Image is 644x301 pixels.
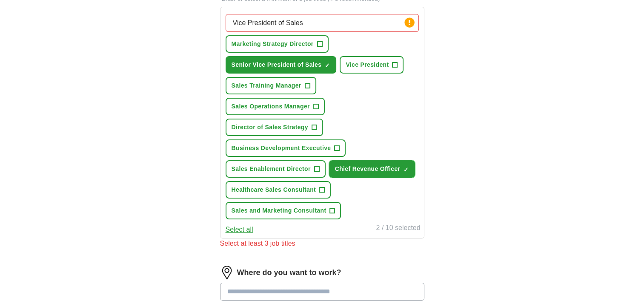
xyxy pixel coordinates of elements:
button: Sales Enablement Director [226,160,326,178]
button: Senior Vice President of Sales✓ [226,56,337,74]
span: Business Development Executive [232,144,331,153]
span: Chief Revenue Officer [335,165,401,173]
span: Sales Operations Manager [232,102,310,111]
span: Marketing Strategy Director [232,40,314,48]
button: Sales Operations Manager [226,98,325,115]
button: Healthcare Sales Consultant [226,181,331,199]
span: ✓ [404,166,409,173]
button: Sales and Marketing Consultant [226,202,341,219]
button: Sales Training Manager [226,77,316,94]
span: Sales and Marketing Consultant [232,206,326,215]
span: Sales Enablement Director [232,165,311,173]
div: 2 / 10 selected [376,223,420,235]
button: Director of Sales Strategy [226,119,323,136]
label: Where do you want to work? [237,267,341,278]
button: Chief Revenue Officer✓ [329,160,415,178]
button: Marketing Strategy Director [226,35,329,53]
button: Business Development Executive [226,139,346,157]
img: location.png [220,266,234,279]
button: Select all [226,224,253,235]
input: Type a job title and press enter [226,14,419,32]
span: Vice President [346,60,389,69]
button: Vice President [340,56,404,74]
span: Director of Sales Strategy [232,123,308,132]
span: Sales Training Manager [232,81,301,90]
span: Healthcare Sales Consultant [232,185,316,194]
span: Senior Vice President of Sales [232,60,322,69]
div: Select at least 3 job titles [220,239,424,249]
span: ✓ [325,62,330,69]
